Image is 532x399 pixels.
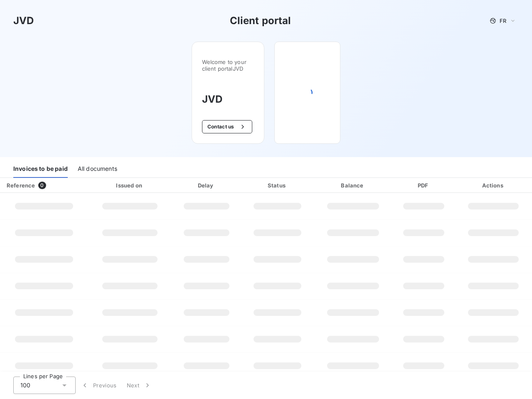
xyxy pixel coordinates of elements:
div: Status [243,181,312,190]
div: PDF [394,181,453,190]
h3: JVD [202,92,254,107]
div: Reference [7,182,35,189]
div: Balance [315,181,391,190]
span: 0 [38,182,46,189]
button: Next [122,377,157,394]
span: 100 [20,381,30,389]
div: Delay [173,181,239,190]
button: Previous [76,377,122,394]
div: Actions [456,181,530,190]
div: All documents [78,160,117,178]
span: FR [500,17,506,24]
div: Issued on [90,181,170,190]
span: Welcome to your client portal JVD [202,59,254,72]
h3: Client portal [230,13,291,28]
h3: JVD [13,13,34,28]
div: Invoices to be paid [13,160,68,178]
button: Contact us [202,120,252,133]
